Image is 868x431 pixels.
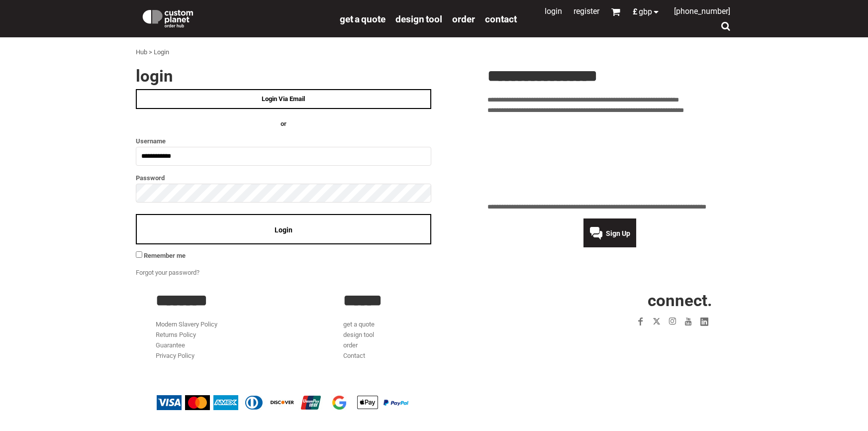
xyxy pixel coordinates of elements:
[340,13,386,25] span: get a quote
[395,13,442,24] a: design tool
[136,68,431,84] h2: Login
[606,229,630,237] span: Sign Up
[262,95,305,103] span: Login Via Email
[343,321,375,328] a: get a quote
[343,352,365,359] a: Contact
[355,395,380,410] img: Apple Pay
[136,2,335,32] a: Custom Planet
[343,331,374,338] a: design tool
[136,119,431,129] h4: OR
[639,8,652,16] span: GBP
[157,395,182,410] img: Visa
[141,7,195,27] img: Custom Planet
[633,8,639,16] span: £
[156,321,217,328] a: Modern Slavery Policy
[340,13,386,24] a: get a quote
[136,89,431,109] a: Login Via Email
[343,341,358,349] a: order
[574,6,599,16] a: Register
[213,395,238,410] img: American Express
[156,352,194,359] a: Privacy Policy
[575,335,712,347] iframe: Customer reviews powered by Trustpilot
[452,13,475,24] a: order
[156,341,185,349] a: Guarantee
[154,47,169,58] div: Login
[242,395,267,410] img: Diners Club
[327,395,352,410] img: Google Pay
[485,13,517,24] a: Contact
[485,13,517,25] span: Contact
[275,226,292,234] span: Login
[136,48,147,56] a: Hub
[452,13,475,25] span: order
[149,47,152,58] div: >
[545,6,562,16] a: Login
[298,395,323,410] img: China UnionPay
[270,395,295,410] img: Discover
[531,292,712,309] h2: CONNECT.
[185,395,210,410] img: Mastercard
[674,6,730,16] span: [PHONE_NUMBER]
[136,135,431,147] label: Username
[136,269,199,276] a: Forgot your password?
[144,252,186,259] span: Remember me
[136,251,142,258] input: Remember me
[395,13,442,25] span: design tool
[156,331,196,338] a: Returns Policy
[487,121,733,196] iframe: Customer reviews powered by Trustpilot
[136,172,431,184] label: Password
[384,400,408,406] img: PayPal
